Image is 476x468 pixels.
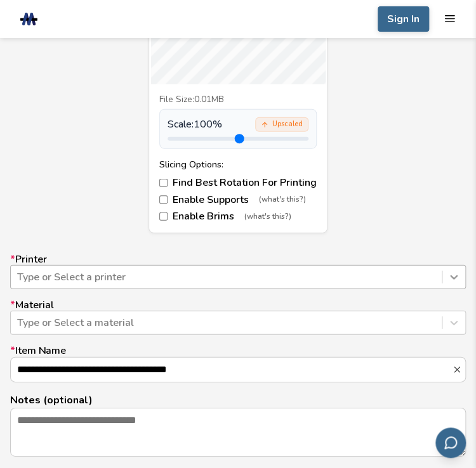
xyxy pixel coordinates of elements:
button: *Item Name [452,365,465,375]
input: Find Best Rotation For Printing [159,179,168,187]
label: Item Name [10,345,466,382]
span: (what's this?) [244,212,291,221]
input: *Item Name [11,358,452,382]
div: File Size: 0.01MB [159,94,317,105]
input: Enable Brims(what's this?) [159,212,168,221]
button: Sign In [378,6,429,32]
label: Enable Brims [159,211,317,222]
div: Upscaled [255,117,308,132]
label: Find Best Rotation For Printing [159,177,317,188]
input: Enable Supports(what's this?) [159,195,168,204]
p: Notes (optional) [10,393,466,408]
button: Send feedback via email [435,427,466,458]
button: mobile navigation menu [444,13,456,25]
span: Scale: 100 % [168,119,222,130]
label: Printer [10,254,466,289]
textarea: Notes (optional) [11,408,465,456]
input: *MaterialType or Select a material [17,317,20,328]
input: *PrinterType or Select a printer [17,271,20,283]
label: Material [10,299,466,335]
div: Slicing Options: [159,159,317,170]
span: (what's this?) [259,195,306,204]
label: Enable Supports [159,194,317,205]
